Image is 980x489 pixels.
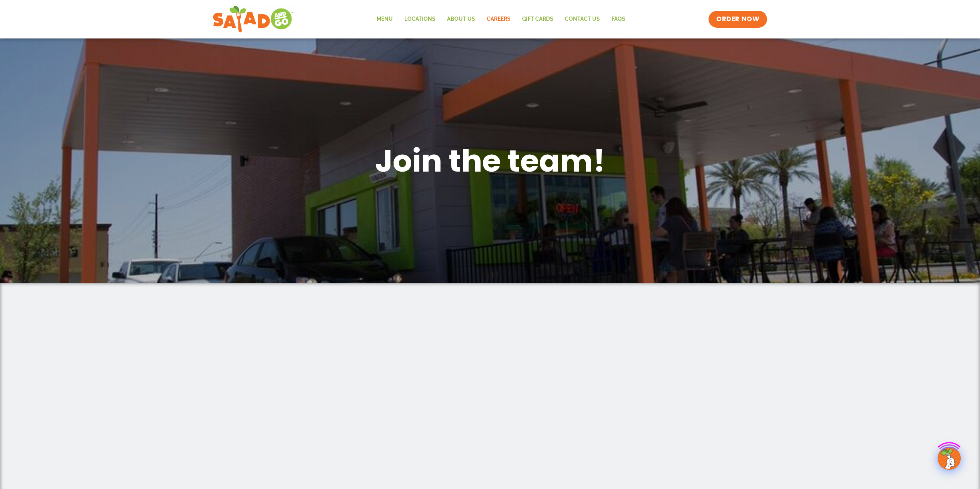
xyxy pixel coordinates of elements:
[709,11,767,28] a: ORDER NOW
[290,141,690,181] h1: Join the team!
[516,10,559,28] a: GIFT CARDS
[716,15,759,24] span: ORDER NOW
[441,10,481,28] a: About Us
[371,10,399,28] a: Menu
[371,10,631,28] nav: Menu
[213,4,294,35] img: new-SAG-logo-768×292
[559,10,606,28] a: Contact Us
[481,10,516,28] a: Careers
[399,10,441,28] a: Locations
[606,10,631,28] a: FAQs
